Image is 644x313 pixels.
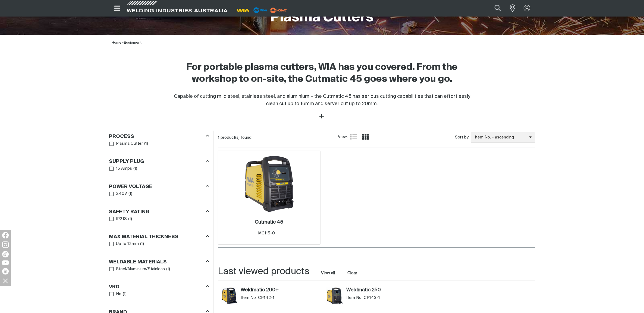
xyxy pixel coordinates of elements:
span: MC115-0 [258,231,275,235]
h3: Max Material Thickness [109,234,179,240]
h2: Cutmatic 45 [255,220,283,225]
span: > [122,41,124,44]
a: Up to 12mm [109,240,139,248]
a: View all last viewed products [321,270,335,276]
span: View: [338,134,348,140]
h3: Supply Plug [109,159,144,165]
img: YouTube [2,260,9,265]
a: 240V [109,190,127,198]
div: Max Material Thickness [109,233,209,240]
h1: Plasma Cutters [271,9,373,27]
h3: Power Voltage [109,184,153,190]
span: Sort by: [455,134,469,141]
span: No [116,291,121,297]
ul: Weldable Materials [109,266,209,273]
span: Plasma Cutter [116,141,143,147]
img: LinkedIn [2,268,9,275]
span: CP143-1 [364,295,380,301]
span: IP21S [116,216,127,222]
a: Plasma Cutter [109,140,143,147]
span: Capable of cutting mild steel, stainless steel, and aluminium – the Cutmatic 45 has serious cutti... [174,94,470,106]
a: IP21S [109,215,127,223]
div: 1 [218,135,338,140]
div: Power Voltage [109,183,209,190]
section: Product list controls [218,131,535,144]
ul: Safety Rating [109,215,209,223]
span: Steel/Aluminium/Stainless [116,266,165,272]
span: product(s) found [221,135,252,140]
span: CP142-1 [258,295,274,301]
span: Up to 12mm [116,241,139,247]
a: Weldmatic 200+ [241,287,321,293]
img: Facebook [2,232,9,238]
button: Clear all last viewed products [346,269,359,277]
a: Home [112,41,122,44]
span: Item No. [241,295,257,301]
img: miller [269,6,288,14]
ul: Supply Plug [109,165,209,172]
img: Weldmatic 250 [326,287,344,305]
input: Product name or item number... [482,2,507,14]
a: Cutmatic 45 [255,219,283,225]
span: ( 1 ) [128,191,132,197]
img: Weldmatic 200+ [221,287,238,305]
a: No [109,291,122,298]
div: Weldable Materials [109,258,209,265]
a: Equipment [124,41,142,44]
h3: VRD [109,284,120,290]
h3: Process [109,134,134,140]
img: hide socials [1,276,10,285]
img: TikTok [2,251,9,257]
span: ( 1 ) [133,166,137,172]
ul: VRD [109,291,209,298]
span: ( 1 ) [166,266,170,272]
h2: For portable plasma cutters, WIA has you covered. From the workshop to on-site, the Cutmatic 45 g... [169,62,475,85]
span: Item No. - ascending [471,134,529,141]
span: Item No. [346,295,362,301]
ul: Power Voltage [109,190,209,198]
h3: Safety Rating [109,209,150,215]
ul: Max Material Thickness [109,240,209,248]
a: Weldmatic 250 [346,287,426,293]
span: ( 1 ) [128,216,132,222]
span: ( 1 ) [144,141,148,147]
div: Supply Plug [109,158,209,165]
h3: Weldable Materials [109,259,167,265]
a: miller [269,8,288,12]
img: Instagram [2,241,9,248]
div: VRD [109,283,209,291]
a: Steel/Aluminium/Stainless [109,266,165,273]
button: Search products [489,2,507,14]
article: Weldmatic 200+ (CP142-1) [218,286,324,310]
a: 15 Amps [109,165,132,172]
span: ( 1 ) [123,291,127,297]
ul: Process [109,140,209,147]
h2: Last viewed products [218,266,310,278]
a: List view [350,134,357,140]
div: Process [109,133,209,140]
span: 240V [116,191,127,197]
span: 15 Amps [116,166,132,172]
span: ( 1 ) [140,241,144,247]
article: Weldmatic 250 (CP143-1) [323,286,429,310]
img: Cutmatic 45 [240,155,298,213]
div: Safety Rating [109,208,209,215]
